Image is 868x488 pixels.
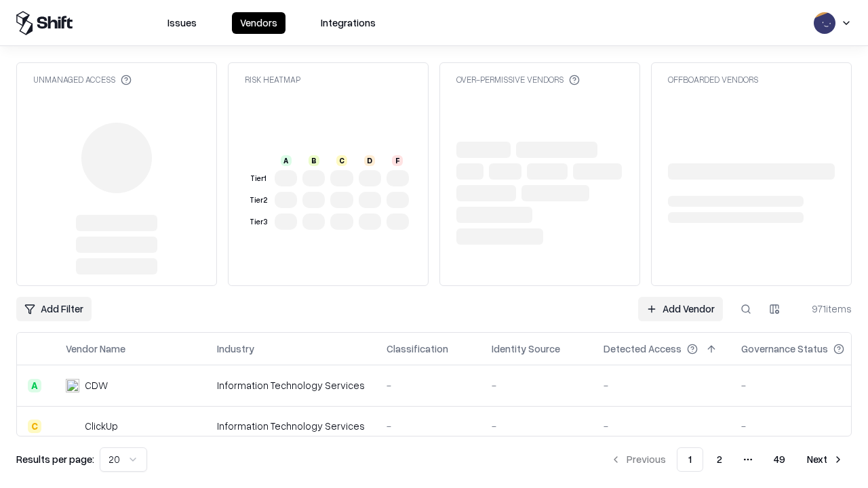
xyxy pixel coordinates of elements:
button: Next [799,447,852,472]
div: Identity Source [492,342,560,356]
div: Information Technology Services [217,419,365,433]
nav: pagination [602,447,852,472]
div: B [309,155,319,166]
div: Vendor Name [66,342,125,356]
div: - [741,419,866,433]
button: Vendors [232,12,285,34]
div: ClickUp [85,419,118,433]
img: CDW [66,379,79,392]
div: C [28,420,41,433]
div: Tier 2 [248,195,269,206]
p: Results per page: [16,452,94,466]
div: Offboarded Vendors [668,74,758,85]
div: - [492,378,582,392]
button: 2 [706,447,733,472]
div: Tier 1 [248,173,269,184]
button: Issues [159,12,205,34]
div: Tier 3 [248,216,269,228]
div: - [492,419,582,433]
div: Information Technology Services [217,378,365,392]
div: Risk Heatmap [245,74,300,85]
button: 1 [677,447,703,472]
div: C [336,155,347,166]
div: D [364,155,375,166]
button: 49 [763,447,796,472]
div: Detected Access [604,342,682,356]
div: - [741,378,866,392]
div: 971 items [797,302,852,316]
div: - [387,419,470,433]
img: ClickUp [66,420,79,433]
div: Governance Status [741,342,828,356]
div: CDW [85,378,108,392]
div: Industry [217,342,254,356]
a: Add Vendor [638,297,723,321]
div: - [604,378,719,392]
div: A [28,379,41,392]
button: Integrations [313,12,384,34]
div: A [281,155,292,166]
div: - [387,378,470,392]
div: Classification [387,342,448,356]
div: F [392,155,403,166]
button: Add Filter [16,297,92,321]
div: Over-Permissive Vendors [456,74,580,85]
div: - [604,419,719,433]
div: Unmanaged Access [33,74,132,85]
